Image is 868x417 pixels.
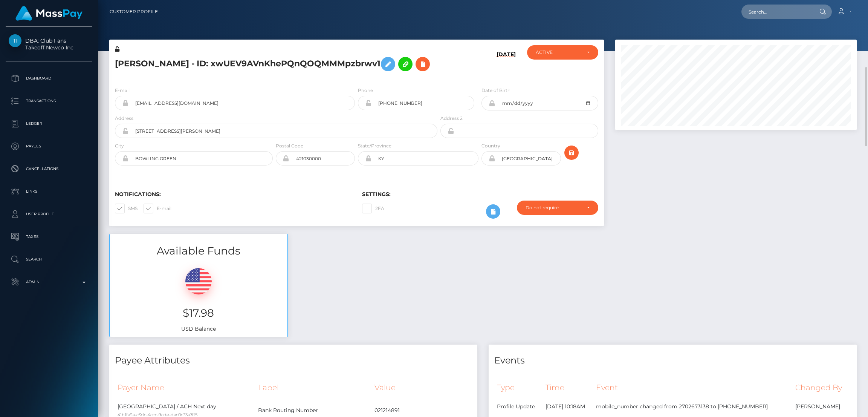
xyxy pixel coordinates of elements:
p: Taxes [9,231,89,242]
a: Cancellations [6,159,92,178]
button: ACTIVE [527,45,598,60]
h4: Events [494,354,851,367]
label: Country [481,143,500,149]
label: Address [115,115,133,122]
td: [PERSON_NAME] [793,398,851,415]
label: Address 2 [440,115,463,122]
a: User Profile [6,205,92,224]
img: USD.png [185,268,212,294]
a: Payees [6,137,92,156]
h6: Notifications: [115,191,351,198]
td: [DATE] 10:18AM [543,398,593,415]
p: Admin [9,276,89,288]
a: Search [6,250,92,269]
a: Admin [6,273,92,291]
label: 2FA [362,204,384,213]
a: Dashboard [6,69,92,88]
a: Ledger [6,114,92,133]
img: Takeoff Newco Inc [9,34,21,47]
a: Taxes [6,227,92,246]
p: Dashboard [9,73,89,84]
th: Label [255,377,372,398]
label: Phone [358,87,373,94]
p: Cancellations [9,163,89,175]
label: Postal Code [276,143,303,149]
button: Do not require [517,201,598,215]
label: E-mail [144,204,171,213]
p: User Profile [9,208,89,220]
h3: Available Funds [110,244,287,258]
th: Changed By [793,377,851,398]
div: ACTIVE [536,49,581,55]
th: Time [543,377,593,398]
th: Type [494,377,543,398]
h3: $17.98 [115,306,282,320]
th: Payer Name [115,377,255,398]
td: Profile Update [494,398,543,415]
div: Do not require [526,205,581,211]
th: Value [372,377,472,398]
a: Links [6,182,92,201]
h6: Settings: [362,191,598,198]
p: Transactions [9,95,89,107]
td: mobile_number changed from 2702673138 to [PHONE_NUMBER] [593,398,793,415]
img: MassPay Logo [15,6,83,21]
span: DBA: Club Fans Takeoff Newco Inc [6,37,92,51]
label: State/Province [358,143,391,149]
th: Event [593,377,793,398]
label: Date of Birth [481,87,510,94]
input: Search... [741,5,812,19]
p: Ledger [9,118,89,129]
p: Links [9,186,89,197]
label: City [115,143,124,149]
label: SMS [115,204,138,213]
a: Customer Profile [110,4,158,20]
a: Transactions [6,92,92,110]
p: Search [9,254,89,265]
h5: [PERSON_NAME] - ID: xwUEV9AVnKhePQnQOQMMMpzbrwv1 [115,53,433,75]
h4: Payee Attributes [115,354,472,367]
div: USD Balance [110,259,287,337]
label: E-mail [115,87,130,94]
p: Payees [9,141,89,152]
h6: [DATE] [497,51,516,78]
